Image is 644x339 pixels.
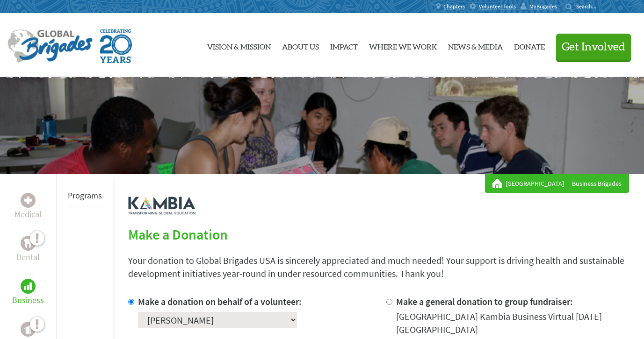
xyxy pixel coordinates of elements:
[448,21,503,70] a: News & Media
[138,296,302,307] label: Make a donation on behalf of a volunteer:
[330,21,358,70] a: Impact
[16,251,40,264] p: Dental
[576,3,603,10] input: Search...
[396,296,573,307] label: Make a general donation to group fundraiser:
[128,226,629,243] h2: Make a Donation
[369,21,437,70] a: Where We Work
[282,21,319,70] a: About Us
[529,3,557,10] span: MyBrigades
[16,236,40,264] a: DentalDental
[68,190,102,201] a: Programs
[24,197,32,204] img: Medical
[68,185,102,206] li: Programs
[12,294,44,307] p: Business
[514,21,545,70] a: Donate
[562,42,625,53] span: Get Involved
[24,282,32,290] img: Business
[443,3,465,10] span: Chapters
[506,179,568,188] a: [GEOGRAPHIC_DATA]
[21,322,36,337] div: Public Health
[100,29,132,63] img: Global Brigades Celebrating 20 Years
[24,239,32,247] img: Dental
[207,21,271,70] a: Vision & Mission
[396,310,630,336] div: [GEOGRAPHIC_DATA] Kambia Business Virtual [DATE] [GEOGRAPHIC_DATA]
[12,279,44,307] a: BusinessBusiness
[21,193,36,208] div: Medical
[7,29,93,63] img: Global Brigades Logo
[24,325,32,334] img: Public Health
[21,236,36,251] div: Dental
[492,179,622,188] div: Business Brigades
[479,3,516,10] span: Volunteer Tools
[556,34,631,60] button: Get Involved
[128,197,195,215] img: logo-kambia.png
[21,279,36,294] div: Business
[14,208,42,221] p: Medical
[128,254,629,280] p: Your donation to Global Brigades USA is sincerely appreciated and much needed! Your support is dr...
[14,193,42,221] a: MedicalMedical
